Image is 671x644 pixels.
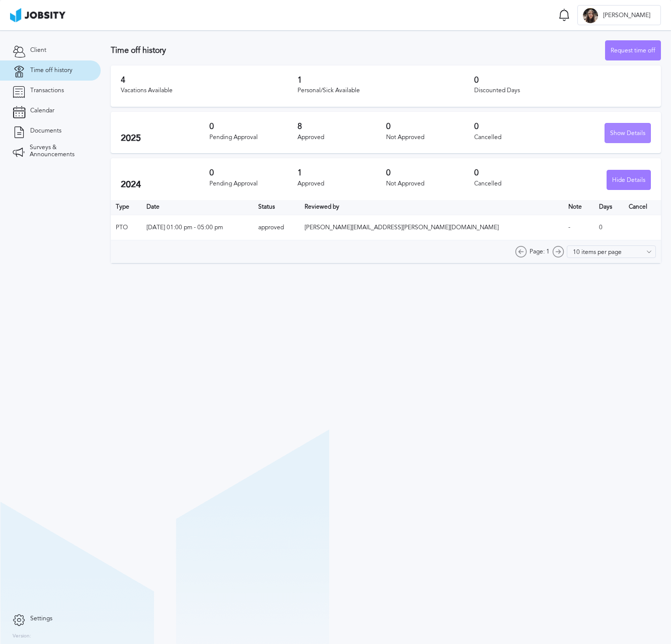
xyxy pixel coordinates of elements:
[297,180,386,187] div: Approved
[121,133,209,144] h2: 2025
[607,170,650,190] div: Hide Details
[30,615,52,622] span: Settings
[594,200,624,215] th: Days
[30,127,61,135] span: Documents
[577,5,661,25] button: L[PERSON_NAME]
[121,87,297,94] div: Vacations Available
[563,200,594,215] th: Toggle SortBy
[474,76,651,85] h3: 0
[13,633,31,639] label: Version:
[30,67,72,74] span: Time off history
[594,215,624,240] td: 0
[605,123,651,143] button: Show Details
[474,87,651,94] div: Discounted Days
[297,122,386,131] h3: 8
[297,168,386,177] h3: 1
[607,170,651,190] button: Hide Details
[305,224,499,231] span: [PERSON_NAME][EMAIL_ADDRESS][PERSON_NAME][DOMAIN_NAME]
[624,200,661,215] th: Cancel
[111,215,141,240] td: PTO
[530,248,550,255] span: Page: 1
[297,134,386,141] div: Approved
[121,179,209,190] h2: 2024
[568,224,570,231] span: -
[386,180,475,187] div: Not Approved
[253,200,300,215] th: Toggle SortBy
[111,200,141,215] th: Type
[474,134,563,141] div: Cancelled
[297,76,474,85] h3: 1
[605,123,650,144] div: Show Details
[209,180,298,187] div: Pending Approval
[111,46,605,55] h3: Time off history
[583,8,598,23] div: L
[141,215,253,240] td: [DATE] 01:00 pm - 05:00 pm
[30,144,88,158] span: Surveys & Announcements
[606,41,660,61] div: Request time off
[209,134,298,141] div: Pending Approval
[209,168,298,177] h3: 0
[297,87,474,94] div: Personal/Sick Available
[474,168,563,177] h3: 0
[253,215,300,240] td: approved
[605,40,661,60] button: Request time off
[474,180,563,187] div: Cancelled
[141,200,253,215] th: Toggle SortBy
[386,134,475,141] div: Not Approved
[30,87,64,94] span: Transactions
[209,122,298,131] h3: 0
[121,76,297,85] h3: 4
[30,107,54,114] span: Calendar
[300,200,564,215] th: Toggle SortBy
[30,47,46,54] span: Client
[474,122,563,131] h3: 0
[598,12,655,19] span: [PERSON_NAME]
[10,8,65,22] img: ab4bad089aa723f57921c736e9817d99.png
[386,122,475,131] h3: 0
[386,168,475,177] h3: 0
